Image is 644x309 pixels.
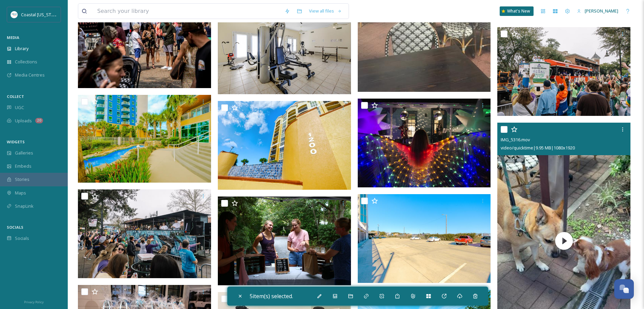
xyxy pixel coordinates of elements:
[7,139,25,144] span: WIDGETS
[497,27,630,116] img: 0J8A4608.jpg
[7,35,19,40] span: MEDIA
[15,118,32,124] span: Uploads
[501,137,530,143] span: IMG_5316.mov
[7,225,23,230] span: SOCIALS
[614,279,634,299] button: Open Chat
[306,4,345,18] a: View all files
[218,5,351,94] img: oakshores-ext&amenities-final-11.1.jpg
[7,94,24,99] span: COLLECT
[15,150,33,156] span: Galleries
[15,45,28,52] span: Library
[250,292,293,300] span: 5 item(s) selected.
[11,11,18,18] img: download%20%281%29.jpeg
[501,145,575,151] span: video/quicktime | 9.95 MB | 1080 x 1920
[35,118,43,123] div: 20
[15,203,34,209] span: SnapLink
[24,300,44,304] span: Privacy Policy
[358,99,491,187] img: IMG_9483.jpg
[585,8,618,14] span: [PERSON_NAME]
[218,101,351,190] img: 26.jpg
[21,11,60,18] span: Coastal [US_STATE]
[358,194,491,283] img: 42.jpg
[78,95,211,183] img: 12.jpg
[500,6,534,16] a: What's New
[24,297,44,306] a: Privacy Policy
[15,59,37,65] span: Collections
[94,4,281,19] input: Search your library
[15,235,29,242] span: Socials
[15,163,32,169] span: Embeds
[15,190,26,196] span: Maps
[15,72,45,78] span: Media Centres
[78,189,211,278] img: 0J8A5135.jpg
[218,197,351,285] img: CoastalCityGoods_OceanSprings_2019.JPG
[15,176,29,183] span: Stories
[15,104,24,111] span: UGC
[574,4,622,18] a: [PERSON_NAME]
